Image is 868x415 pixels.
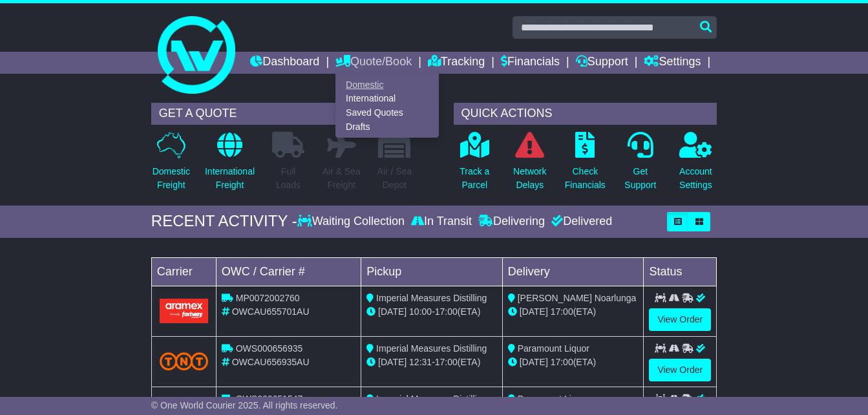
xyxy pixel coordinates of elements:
span: 10:00 [409,306,432,317]
a: International [336,92,438,106]
a: Domestic [336,78,438,92]
div: (ETA) [508,356,639,369]
a: Track aParcel [459,131,490,199]
a: Settings [644,52,701,74]
span: [DATE] [378,357,407,367]
div: Waiting Collection [297,215,408,229]
a: DomesticFreight [152,131,191,199]
span: Paramount Liquor [518,394,589,404]
div: - (ETA) [366,305,497,319]
div: - (ETA) [366,356,497,369]
span: 12:31 [409,357,432,367]
a: Drafts [336,120,438,134]
td: OWC / Carrier # [216,257,361,286]
p: Domestic Freight [153,165,190,192]
span: OWCAU656935AU [232,357,310,367]
p: Network Delays [513,165,546,192]
span: © One World Courier 2025. All rights reserved. [151,400,338,410]
div: (ETA) [508,305,639,319]
span: OWS000651547 [236,394,303,404]
a: Dashboard [250,52,319,74]
a: Quote/Book [335,52,412,74]
span: 17:00 [551,357,573,367]
div: GET A QUOTE [151,103,415,125]
div: Delivering [475,215,548,229]
span: 17:00 [435,306,458,317]
div: Delivered [548,215,612,229]
p: Full Loads [272,165,304,192]
span: [DATE] [378,306,407,317]
a: Tracking [428,52,485,74]
div: QUICK ACTIONS [454,103,717,125]
p: Air / Sea Depot [377,165,412,192]
span: MP0072002760 [236,293,300,303]
p: International Freight [205,165,255,192]
span: OWS000656935 [236,343,303,354]
p: Check Financials [565,165,606,192]
a: View Order [649,359,711,381]
span: [DATE] [520,357,548,367]
a: GetSupport [624,131,657,199]
span: Paramount Liquor [518,343,589,354]
span: [DATE] [520,306,548,317]
span: Imperial Measures Distilling [376,394,487,404]
a: InternationalFreight [204,131,255,199]
a: CheckFinancials [564,131,606,199]
td: Status [644,257,717,286]
span: Imperial Measures Distilling [376,293,487,303]
div: In Transit [408,215,475,229]
span: [PERSON_NAME] Noarlunga [518,293,637,303]
span: OWCAU655701AU [232,306,310,317]
span: 17:00 [435,357,458,367]
td: Carrier [151,257,216,286]
div: RECENT ACTIVITY - [151,212,297,231]
span: Imperial Measures Distilling [376,343,487,354]
span: 17:00 [551,306,573,317]
p: Air & Sea Freight [323,165,361,192]
p: Get Support [624,165,656,192]
a: AccountSettings [679,131,713,199]
img: TNT_Domestic.png [160,352,208,370]
a: NetworkDelays [513,131,547,199]
a: Financials [501,52,560,74]
td: Pickup [361,257,503,286]
a: Saved Quotes [336,106,438,120]
p: Track a Parcel [460,165,489,192]
p: Account Settings [679,165,712,192]
td: Delivery [502,257,644,286]
img: Aramex.png [160,299,208,323]
a: Support [576,52,628,74]
div: Quote/Book [335,74,439,138]
a: View Order [649,308,711,331]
